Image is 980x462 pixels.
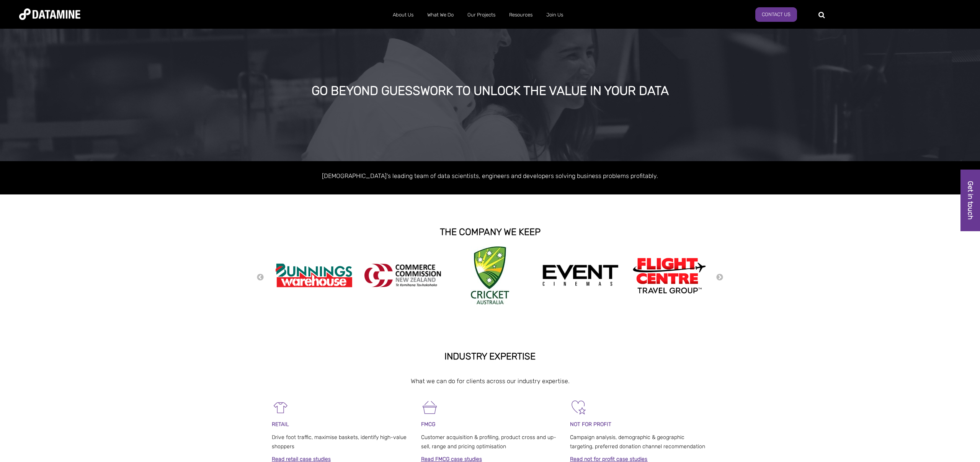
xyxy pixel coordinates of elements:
div: GO BEYOND GUESSWORK TO UNLOCK THE VALUE IN YOUR DATA [108,84,872,98]
p: [DEMOGRAPHIC_DATA]'s leading team of data scientists, engineers and developers solving business p... [272,171,708,181]
img: Cricket Australia [471,247,509,304]
span: NOT FOR PROFIT [570,421,611,428]
span: FMCG [421,421,435,428]
a: What We Do [420,5,461,25]
img: event cinemas [542,264,619,287]
a: About Us [386,5,420,25]
a: Get in touch [960,170,980,231]
span: Drive foot traffic, maximise baskets, identify high-value shoppers [272,434,407,450]
span: What we can do for clients across our industry expertise. [411,377,570,385]
strong: INDUSTRY EXPERTISE [444,351,536,362]
img: Datamine [19,8,80,20]
span: Customer acquisition & profiling, product cross and up-sell, range and pricing optimisation [421,434,556,450]
button: Previous [256,273,264,282]
a: Join Us [539,5,570,25]
span: RETAIL [272,421,289,428]
img: Flight Centre [631,256,707,295]
img: Retail-1 [272,399,289,416]
button: Next [716,273,724,282]
img: Bunnings Warehouse [276,261,352,290]
a: Contact Us [755,7,797,22]
span: Campaign analysis, demographic & geographic targeting, preferred donation channel recommendation [570,434,705,450]
img: Not For Profit [570,399,587,416]
img: commercecommission [364,264,441,287]
strong: THE COMPANY WE KEEP [440,227,541,237]
a: Our Projects [461,5,502,25]
img: FMCG [421,399,438,416]
a: Resources [502,5,539,25]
